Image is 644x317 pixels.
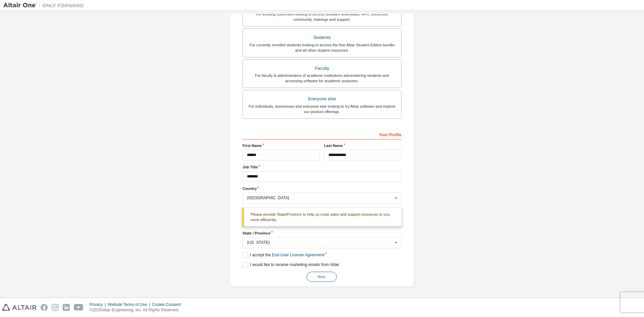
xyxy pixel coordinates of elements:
[90,307,185,313] p: © 2025 Altair Engineering, Inc. All Rights Reserved.
[243,252,324,258] label: I accept the
[247,94,397,104] div: Everyone else
[2,304,37,311] img: altair_logo.svg
[307,272,337,282] button: Next
[243,129,401,140] div: Your Profile
[90,302,108,307] div: Privacy
[243,164,401,170] label: Job Title
[247,241,393,245] div: [US_STATE]
[108,302,152,307] div: Website Terms of Use
[247,11,397,22] div: For existing customers looking to access software downloads, HPC resources, community, trainings ...
[243,208,401,227] div: Please provide State/Province to help us route sales and support resources to you more efficiently.
[247,33,397,42] div: Students
[247,73,397,84] div: For faculty & administrators of academic institutions administering students and accessing softwa...
[52,304,59,311] img: instagram.svg
[243,262,339,268] label: I would like to receive marketing emails from Altair
[247,64,397,73] div: Faculty
[272,253,325,257] a: End-User License Agreement
[324,143,401,148] label: Last Name
[3,2,87,9] img: Altair One
[247,196,393,200] div: [GEOGRAPHIC_DATA]
[243,186,401,191] label: Country
[63,304,70,311] img: linkedin.svg
[74,304,84,311] img: youtube.svg
[41,304,48,311] img: facebook.svg
[247,104,397,114] div: For individuals, businesses and everyone else looking to try Altair software and explore our prod...
[247,42,397,53] div: For currently enrolled students looking to access the free Altair Student Edition bundle and all ...
[243,143,320,148] label: First Name
[152,302,184,307] div: Cookie Consent
[243,230,401,236] label: State / Province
